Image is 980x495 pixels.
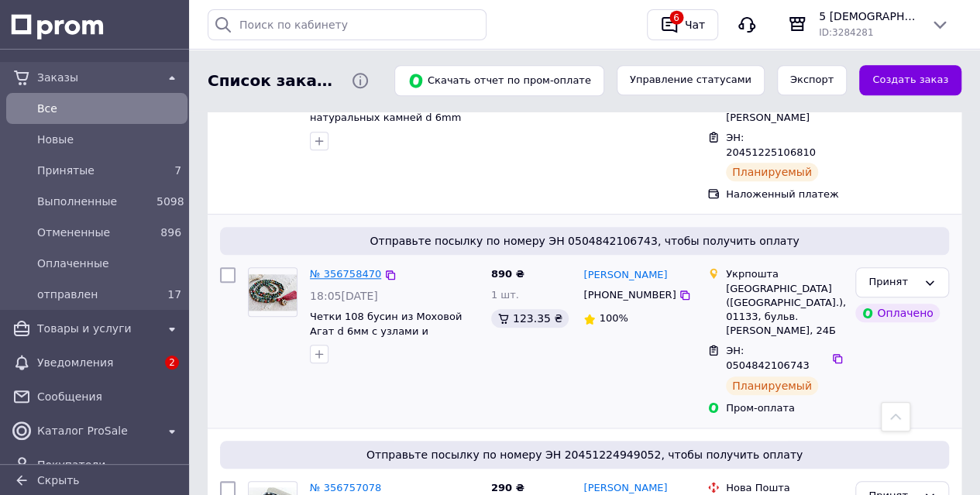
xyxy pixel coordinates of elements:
[248,267,297,317] a: Фото товару
[160,226,181,239] span: 896
[37,287,150,302] span: отправлен
[249,274,297,311] img: Фото товару
[726,163,818,181] div: Планируемый
[855,304,939,322] div: Оплачено
[37,70,156,85] span: Заказы
[156,195,184,208] span: 5098
[726,282,843,339] div: [GEOGRAPHIC_DATA] ([GEOGRAPHIC_DATA].), 01133, бульв. [PERSON_NAME], 24Б
[394,65,604,96] button: Скачать отчет по пром-оплате
[37,389,181,404] span: Сообщения
[37,101,181,116] span: Все
[580,285,679,305] div: [PHONE_NUMBER]
[37,163,150,178] span: Принятые
[859,65,961,95] a: Создать заказ
[37,355,156,370] span: Уведомления
[37,474,80,486] span: Скрыть
[726,345,810,371] span: ЭН: 0504842106743
[37,457,181,473] span: Покупатели
[617,65,765,95] button: Управление статусами
[726,376,818,395] div: Планируемый
[310,290,378,302] span: 18:05[DATE]
[208,9,487,40] input: Поиск по кабинету
[174,164,181,177] span: 7
[726,187,843,201] div: Наложенный платеж
[37,256,181,271] span: Оплаченные
[37,321,156,336] span: Товары и услуги
[819,27,873,38] span: ID: 3284281
[726,481,843,495] div: Нова Пошта
[167,288,181,301] span: 17
[37,225,150,240] span: Отмененные
[583,268,667,283] a: [PERSON_NAME]
[37,132,181,147] span: Новые
[491,309,569,328] div: 123.35 ₴
[682,13,708,36] div: Чат
[37,423,156,438] span: Каталог ProSale
[226,447,943,462] span: Отправьте посылку по номеру ЭН 20451224949052, чтобы получить оплату
[491,268,524,280] span: 890 ₴
[868,274,917,290] div: Принят
[165,356,179,370] span: 2
[726,132,816,158] span: ЭН: 20451225106810
[726,267,843,281] div: Укрпошта
[491,289,519,301] span: 1 шт.
[310,268,381,280] a: № 356758470
[647,9,718,40] button: 6Чат
[726,401,843,415] div: Пром-оплата
[777,65,847,95] button: Экспорт
[819,9,918,24] span: 5 [DEMOGRAPHIC_DATA]
[208,70,339,92] span: Список заказов
[310,311,462,351] a: Четки 108 бусин из Моховой Агат d 6мм с узлами и символом ОМ
[491,482,524,493] span: 290 ₴
[37,194,150,209] span: Выполненные
[599,312,628,324] span: 100%
[310,482,381,493] a: № 356757078
[226,233,943,249] span: Отправьте посылку по номеру ЭН 0504842106743, чтобы получить оплату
